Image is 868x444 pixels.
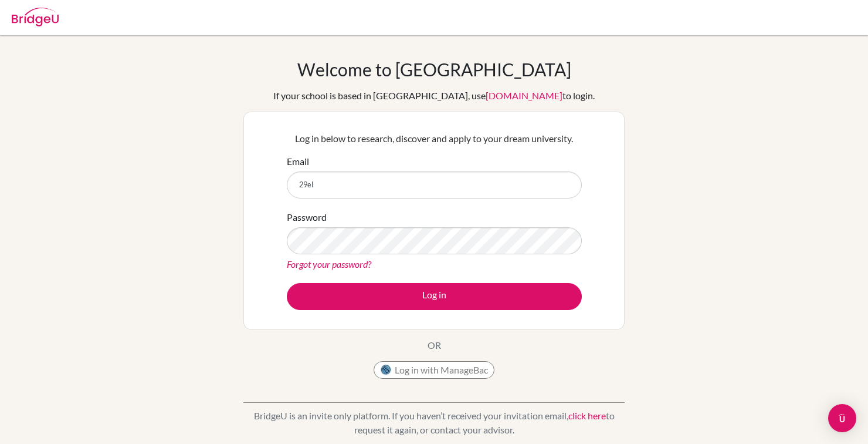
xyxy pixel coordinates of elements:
a: Forgot your password? [287,258,371,270]
div: If your school is based in [GEOGRAPHIC_DATA], use to login. [273,89,595,103]
label: Password [287,210,327,224]
img: Bridge-U [12,8,59,26]
p: OR [428,338,441,352]
h1: Welcome to [GEOGRAPHIC_DATA] [297,59,571,80]
div: Open Intercom Messenger [828,404,856,432]
p: Log in below to research, discover and apply to your dream university. [287,132,582,146]
p: BridgeU is an invite only platform. If you haven’t received your invitation email, to request it ... [243,409,625,437]
button: Log in with ManageBac [374,361,494,379]
button: Log in [287,283,582,310]
a: [DOMAIN_NAME] [486,90,562,101]
a: click here [568,410,606,421]
label: Email [287,154,309,169]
